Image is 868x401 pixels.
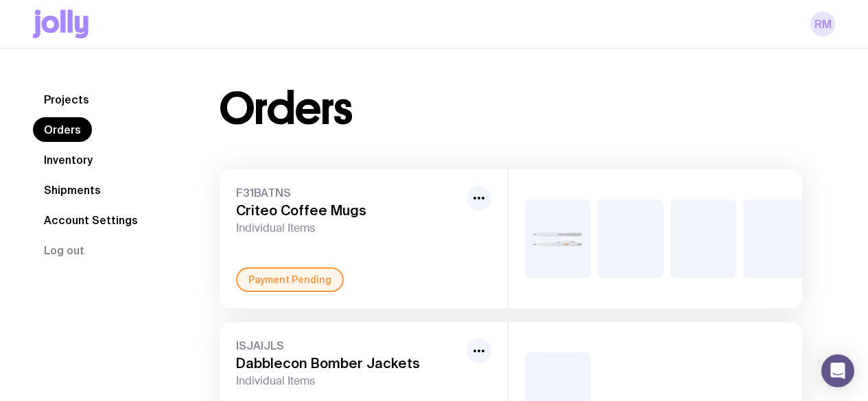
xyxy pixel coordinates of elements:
a: Account Settings [33,208,149,232]
span: F31BATNS [236,186,461,199]
h3: Dabblecon Bomber Jackets [236,355,461,372]
span: ISJAIJLS [236,339,461,352]
a: Inventory [33,147,104,172]
a: Orders [33,117,92,142]
span: Individual Items [236,374,461,388]
div: Open Intercom Messenger [821,354,854,387]
h1: Orders [220,87,352,131]
a: Shipments [33,178,112,202]
a: Projects [33,87,100,112]
span: Individual Items [236,221,461,235]
a: RM [810,12,835,36]
button: Log out [33,238,95,263]
h3: Criteo Coffee Mugs [236,202,461,219]
div: Payment Pending [236,267,344,292]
